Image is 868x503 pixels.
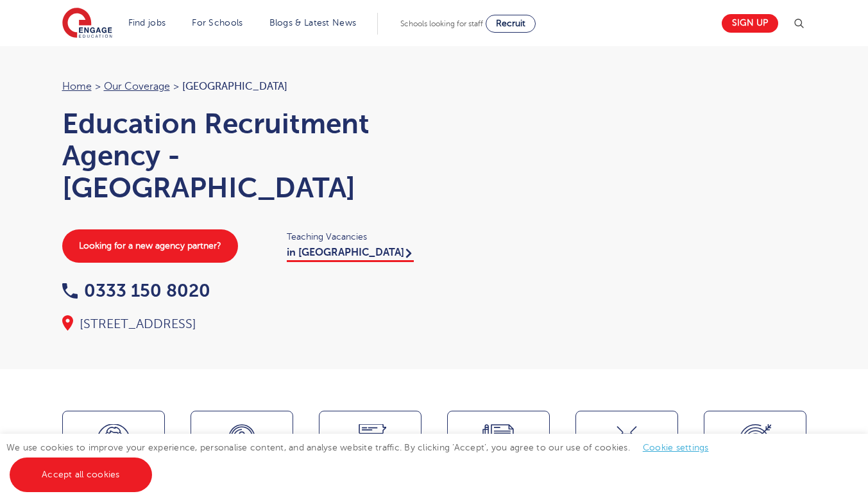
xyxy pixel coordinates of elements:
a: Find jobs [128,18,166,28]
a: For Schools [192,18,243,28]
span: Schools looking for staff [400,19,483,28]
a: Sign up [722,14,778,33]
a: Blogs & Latest News [269,18,357,28]
span: > [173,81,179,92]
a: Our coverage [104,81,170,92]
nav: breadcrumb [62,78,421,95]
h1: Education Recruitment Agency - [GEOGRAPHIC_DATA] [62,108,421,204]
div: [STREET_ADDRESS] [62,315,421,333]
span: > [95,81,101,92]
span: Recruit [496,19,525,28]
a: Cookie settings [643,443,709,452]
span: [GEOGRAPHIC_DATA] [182,81,287,92]
a: in [GEOGRAPHIC_DATA] [287,247,414,262]
a: Accept all cookies [10,458,152,492]
a: Home [62,81,92,92]
span: We use cookies to improve your experience, personalise content, and analyse website traffic. By c... [6,443,722,479]
a: Looking for a new agency partner? [62,229,238,263]
span: Teaching Vacancies [287,229,421,244]
a: 0333 150 8020 [62,281,210,301]
a: Recruit [486,15,536,33]
img: Engage Education [62,8,112,40]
